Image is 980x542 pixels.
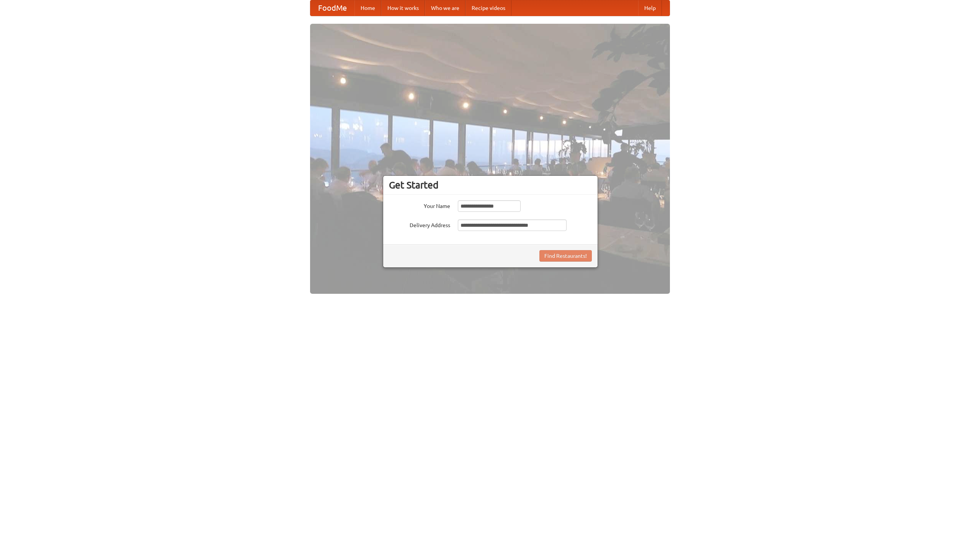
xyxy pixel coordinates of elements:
a: Help [638,0,662,16]
button: Find Restaurants! [539,250,592,262]
label: Your Name [389,200,450,210]
a: FoodMe [310,0,354,16]
a: Home [354,0,381,16]
a: How it works [381,0,425,16]
a: Who we are [425,0,465,16]
label: Delivery Address [389,219,450,229]
a: Recipe videos [465,0,511,16]
h3: Get Started [389,179,592,191]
